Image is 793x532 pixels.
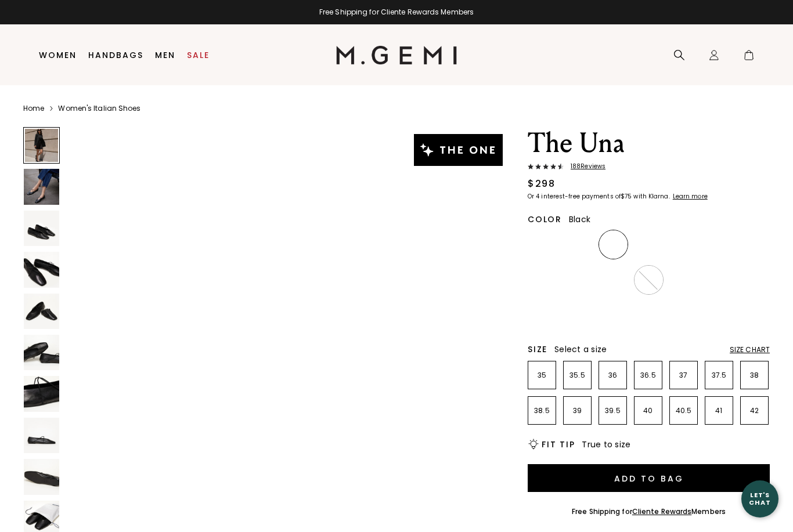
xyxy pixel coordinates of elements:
a: Sale [187,50,210,60]
span: Black [569,213,590,225]
img: The Una [24,335,59,370]
klarna-placement-style-body: with Klarna [633,192,671,201]
img: Ecru [707,267,733,293]
h2: Color [528,215,562,224]
img: Leopard Print [565,231,591,258]
img: Midnight Blue [671,231,697,258]
img: Gold [742,231,768,258]
span: True to size [582,439,630,450]
p: 36 [599,371,626,380]
img: Light Tan [529,231,556,258]
p: 35.5 [564,371,591,380]
div: $298 [528,177,555,191]
img: The Una [24,294,59,329]
img: Black [600,231,626,258]
a: Women's Italian Shoes [58,104,140,113]
img: M.Gemi [336,46,457,64]
button: Add to Bag [528,464,770,492]
p: 36.5 [635,371,662,380]
img: The Una [24,169,59,204]
p: 42 [741,406,768,415]
h1: The Una [528,127,770,160]
img: Cocoa [636,231,662,258]
p: 40.5 [670,406,697,415]
h2: Fit Tip [542,440,575,449]
span: 188 Review s [564,163,605,170]
p: 41 [705,406,733,415]
img: The Una [24,252,59,287]
span: Select a size [554,343,607,355]
p: 39 [564,406,591,415]
img: Navy [529,302,556,328]
p: 37 [670,371,697,380]
a: Home [23,104,44,113]
p: 38.5 [528,406,556,415]
img: Burgundy [707,231,733,258]
img: Ballerina Pink [742,267,768,293]
img: The One tag [414,134,503,166]
a: Women [39,50,77,60]
img: Gunmetal [565,267,591,293]
img: Silver [529,267,556,293]
h2: Size [528,345,547,354]
a: Learn more [672,193,708,200]
p: 38 [741,371,768,380]
klarna-placement-style-cta: Learn more [673,192,708,201]
div: Free Shipping for Members [572,507,726,516]
p: 40 [635,406,662,415]
a: Men [155,50,175,60]
a: 188Reviews [528,163,770,172]
p: 35 [528,371,556,380]
klarna-placement-style-body: Or 4 interest-free payments of [528,192,621,201]
img: The Una [24,418,59,453]
img: Antique Rose [671,267,697,293]
img: Chocolate [636,267,662,293]
img: The Una [24,459,59,494]
img: Military [600,267,626,293]
div: Let's Chat [741,491,778,506]
p: 39.5 [599,406,626,415]
img: The Una [24,211,59,246]
div: Size Chart [730,345,770,354]
p: 37.5 [705,371,733,380]
a: Cliente Rewards [632,506,692,516]
img: The Una [24,376,59,411]
klarna-placement-style-amount: $75 [621,192,632,201]
a: Handbags [88,50,143,60]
